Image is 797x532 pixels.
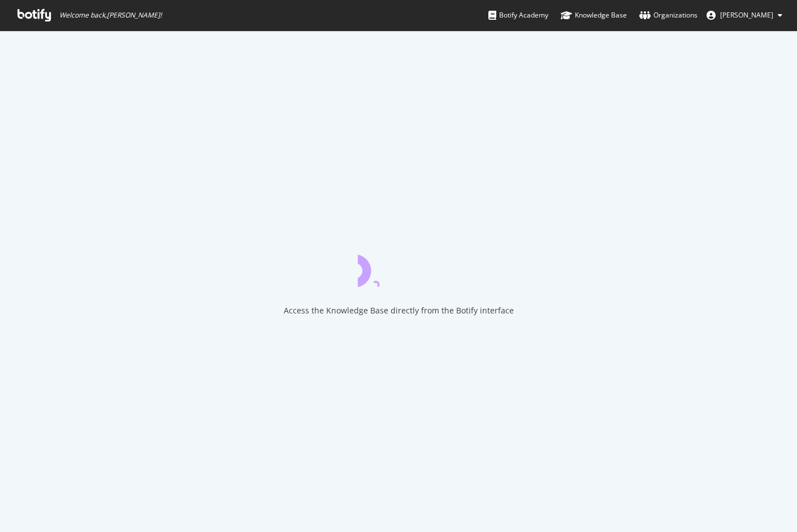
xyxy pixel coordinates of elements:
[639,10,698,21] div: Organizations
[358,246,439,287] div: animation
[59,11,162,20] span: Welcome back, [PERSON_NAME] !
[561,10,627,21] div: Knowledge Base
[720,10,773,20] span: Karl Thumm
[284,305,514,316] div: Access the Knowledge Base directly from the Botify interface
[488,10,548,21] div: Botify Academy
[698,6,791,24] button: [PERSON_NAME]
